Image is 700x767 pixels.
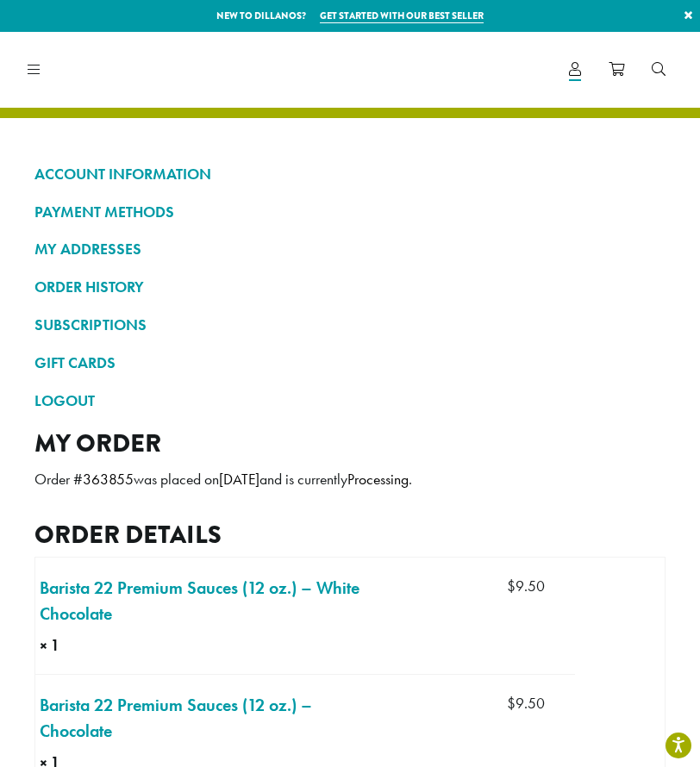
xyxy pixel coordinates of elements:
[34,348,666,377] a: GIFT CARDS
[638,55,679,84] a: Search
[40,634,145,657] strong: × 1
[40,575,377,627] a: Barista 22 Premium Sauces (12 oz.) – White Chocolate
[34,159,666,189] a: ACCOUNT INFORMATION
[34,520,666,550] h2: Order details
[34,197,666,227] a: PAYMENT METHODS
[507,694,516,713] span: $
[219,470,259,489] mark: [DATE]
[34,465,666,494] p: Order # was placed on and is currently .
[507,577,545,596] bdi: 9.50
[34,386,666,415] a: LOGOUT
[34,310,666,340] a: SUBSCRIPTIONS
[34,159,666,429] nav: Account pages
[34,428,666,458] h2: My Order
[34,272,666,302] a: ORDER HISTORY
[320,9,484,23] a: Get started with our best seller
[347,470,409,489] mark: Processing
[40,692,377,744] a: Barista 22 Premium Sauces (12 oz.) – Chocolate
[83,470,134,489] mark: 363855
[507,694,545,713] bdi: 9.50
[34,234,666,264] a: MY ADDRESSES
[507,577,516,596] span: $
